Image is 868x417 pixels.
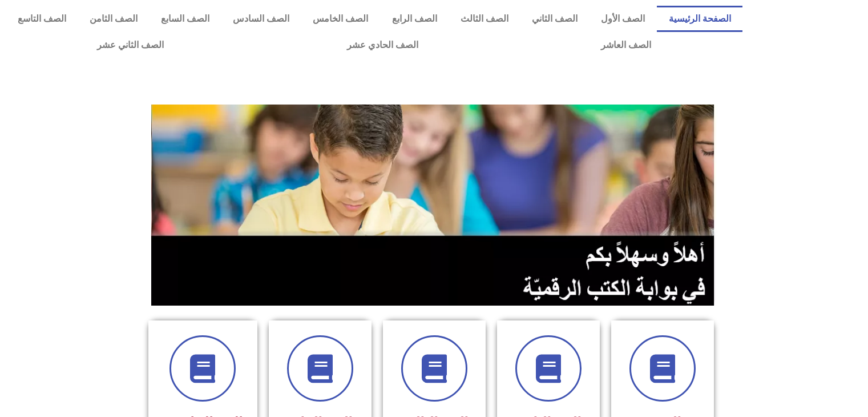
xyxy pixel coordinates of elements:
a: الصف الأول [590,6,657,32]
a: الصف الثالث [449,6,520,32]
a: الصف الحادي عشر [255,32,509,58]
a: الصف الرابع [380,6,449,32]
a: الصف العاشر [510,32,742,58]
a: الصف الثامن [78,6,149,32]
a: الصف التاسع [6,6,78,32]
a: الصف الثاني عشر [6,32,255,58]
a: الصف السادس [221,6,301,32]
a: الصفحة الرئيسية [657,6,742,32]
a: الصف الخامس [301,6,380,32]
a: الصف السابع [149,6,221,32]
a: الصف الثاني [520,6,589,32]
